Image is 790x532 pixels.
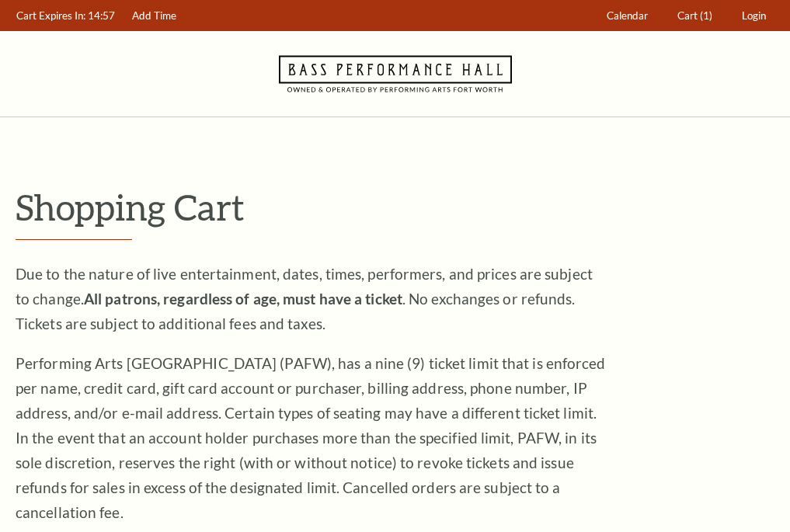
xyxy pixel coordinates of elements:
[742,9,766,22] span: Login
[677,9,698,22] span: Cart
[16,187,774,227] p: Shopping Cart
[735,1,774,31] a: Login
[700,9,712,22] span: (1)
[600,1,656,31] a: Calendar
[16,9,85,22] span: Cart Expires In:
[88,9,115,22] span: 14:57
[607,9,648,22] span: Calendar
[16,351,606,525] p: Performing Arts [GEOGRAPHIC_DATA] (PAFW), has a nine (9) ticket limit that is enforced per name, ...
[16,265,593,332] span: Due to the nature of live entertainment, dates, times, performers, and prices are subject to chan...
[84,290,402,308] strong: All patrons, regardless of age, must have a ticket
[670,1,720,31] a: Cart (1)
[125,1,184,31] a: Add Time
